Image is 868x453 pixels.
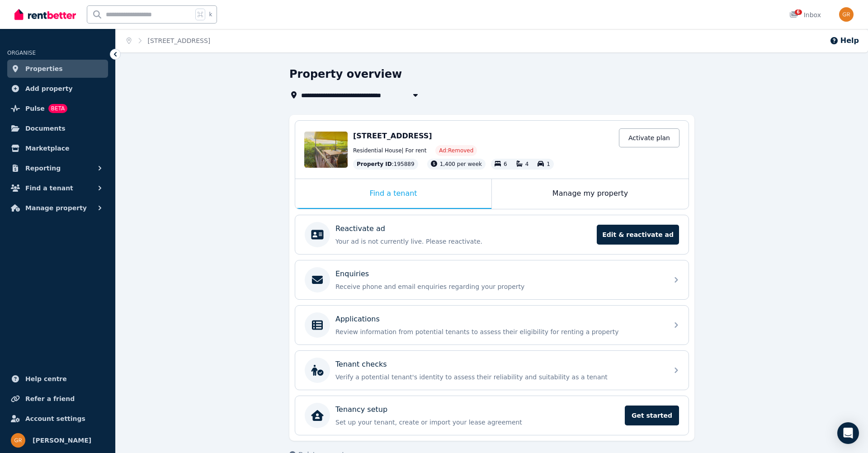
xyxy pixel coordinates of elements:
span: k [209,11,212,18]
span: 1,400 per week [440,161,482,167]
span: Edit & reactivate ad [597,225,679,245]
div: Find a tenant [295,179,491,209]
div: : 195889 [353,159,418,170]
span: 4 [525,161,529,167]
p: Tenant checks [335,359,387,370]
a: EnquiriesReceive phone and email enquiries regarding your property [295,260,689,299]
a: Marketplace [7,139,108,157]
span: 6 [504,161,507,167]
button: Help [830,35,859,46]
img: RentBetter [14,8,76,21]
span: Residential House | For rent [353,147,426,154]
span: Ad: Removed [439,147,473,154]
a: Activate plan [619,128,679,147]
a: Reactivate adYour ad is not currently live. Please reactivate.Edit & reactivate ad [295,215,689,254]
span: Help centre [25,373,67,384]
span: Reporting [25,163,61,174]
span: Pulse [25,103,45,114]
p: Applications [335,314,380,325]
span: Property ID [357,160,392,168]
a: Help centre [7,370,108,388]
p: Verify a potential tenant's identity to assess their reliability and suitability as a tenant [335,373,663,382]
span: 1 [547,161,550,167]
a: Properties [7,60,108,78]
img: Guy Rotenberg [11,433,25,448]
span: [STREET_ADDRESS] [353,132,432,140]
a: Add property [7,80,108,98]
span: Documents [25,123,66,134]
a: PulseBETA [7,99,108,118]
nav: Breadcrumb [116,29,221,52]
a: ApplicationsReview information from potential tenants to assess their eligibility for renting a p... [295,306,689,344]
span: Refer a friend [25,393,75,404]
span: ORGANISE [7,50,36,56]
span: 6 [795,9,802,15]
span: BETA [48,104,67,113]
p: Set up your tenant, create or import your lease agreement [335,418,619,427]
span: [PERSON_NAME] [33,435,91,446]
a: Tenancy setupSet up your tenant, create or import your lease agreementGet started [295,396,689,435]
span: Account settings [25,413,85,424]
a: [STREET_ADDRESS] [148,37,211,44]
p: Enquiries [335,269,369,279]
h1: Property overview [289,67,402,81]
p: Review information from potential tenants to assess their eligibility for renting a property [335,327,663,336]
div: Open Intercom Messenger [837,422,859,444]
span: Marketplace [25,143,69,154]
span: Add property [25,83,73,94]
a: Account settings [7,410,108,428]
div: Manage my property [492,179,689,209]
p: Receive phone and email enquiries regarding your property [335,282,663,291]
span: Manage property [25,203,87,213]
span: Properties [25,63,63,74]
p: Tenancy setup [335,404,387,415]
p: Your ad is not currently live. Please reactivate. [335,237,591,246]
a: Refer a friend [7,390,108,408]
img: Guy Rotenberg [839,7,854,22]
a: Documents [7,119,108,137]
button: Find a tenant [7,179,108,197]
button: Reporting [7,159,108,177]
div: Inbox [789,10,821,19]
button: Manage property [7,199,108,217]
span: Find a tenant [25,183,73,193]
span: Get started [625,406,679,425]
p: Reactivate ad [335,223,385,234]
a: Tenant checksVerify a potential tenant's identity to assess their reliability and suitability as ... [295,351,689,390]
